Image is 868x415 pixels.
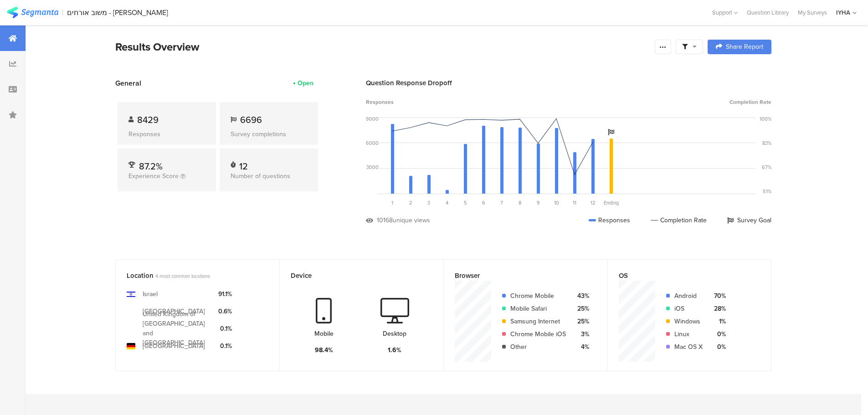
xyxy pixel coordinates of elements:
div: iOS [674,304,703,313]
div: 98.4% [315,345,333,355]
img: segmanta logo [7,7,58,18]
div: 25% [573,317,589,326]
div: [GEOGRAPHIC_DATA] [143,341,205,351]
span: 4 most common locations [155,272,210,280]
div: Responses [589,215,630,225]
div: 51% [763,188,771,195]
div: Browser [455,271,581,281]
span: Number of questions [231,171,290,181]
div: 43% [573,291,589,301]
div: 0.6% [218,307,232,316]
div: משוב אורחים - [PERSON_NAME] [67,8,168,17]
div: 70% [710,291,726,301]
span: Share Report [726,44,763,50]
div: 1% [710,317,726,326]
div: Support [712,5,738,20]
div: United Kingdom of [GEOGRAPHIC_DATA] and [GEOGRAPHIC_DATA] [143,309,211,348]
span: 6 [482,199,485,206]
div: 1.6% [388,345,401,355]
div: 0.1% [218,324,232,333]
span: 3 [427,199,430,206]
span: 6696 [240,113,262,127]
div: Mac OS X [674,342,703,352]
span: 5 [464,199,467,206]
div: Chrome Mobile iOS [510,329,566,339]
span: 4 [446,199,448,206]
div: Desktop [383,329,406,338]
span: 12 [591,199,596,206]
div: Israel [143,289,158,299]
a: My Surveys [793,8,832,17]
div: Survey completions [231,129,307,139]
div: Windows [674,317,703,326]
div: Completion Rate [651,215,707,225]
div: 12 [239,159,248,169]
div: 4% [573,342,589,352]
div: Location [127,271,253,281]
div: 10168 [377,215,393,225]
div: 9000 [366,115,379,123]
div: Chrome Mobile [510,291,566,301]
div: Question Response Dropoff [366,78,771,88]
span: 1 [391,199,393,206]
div: Mobile Safari [510,304,566,313]
div: 6000 [366,139,379,147]
div: 3000 [366,164,379,171]
div: Linux [674,329,703,339]
div: [GEOGRAPHIC_DATA] [143,307,205,316]
div: 0.1% [218,341,232,351]
div: | [62,7,63,18]
div: 25% [573,304,589,313]
div: unique views [393,215,430,225]
div: 83% [762,139,771,147]
span: General [115,78,141,88]
div: Open [298,78,313,88]
span: 11 [573,199,576,206]
div: Survey Goal [727,215,771,225]
div: Samsung Internet [510,317,566,326]
div: Ending [602,199,620,206]
span: Experience Score [128,171,179,181]
div: OS [619,271,745,281]
i: Survey Goal [608,129,614,135]
div: 3% [573,329,589,339]
div: Android [674,291,703,301]
div: Mobile [314,329,334,338]
a: Question Library [742,8,793,17]
div: 100% [760,115,771,123]
div: 67% [762,164,771,171]
div: 28% [710,304,726,313]
div: IYHA [836,8,850,17]
div: Results Overview [115,39,650,55]
div: Responses [128,129,205,139]
div: 0% [710,342,726,352]
span: 8429 [137,113,159,127]
div: 0% [710,329,726,339]
span: 2 [409,199,412,206]
span: 9 [537,199,540,206]
div: Other [510,342,566,352]
div: 91.1% [218,289,232,299]
span: 10 [554,199,559,206]
span: 7 [500,199,503,206]
span: 87.2% [139,159,163,173]
span: 8 [519,199,521,206]
div: Device [291,271,417,281]
span: Completion Rate [729,98,771,106]
span: Responses [366,98,394,106]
